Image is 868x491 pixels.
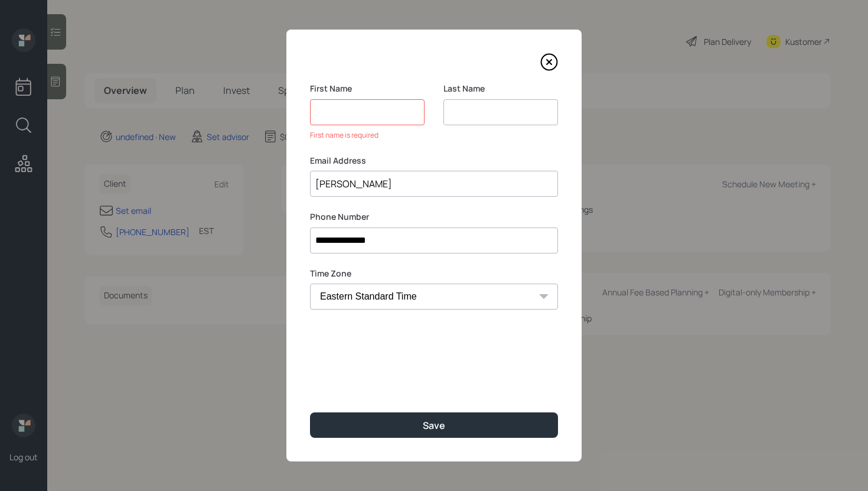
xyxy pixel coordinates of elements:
button: Save [310,412,558,438]
label: Email Address [310,155,558,167]
label: Phone Number [310,211,558,223]
label: Last Name [443,83,558,95]
label: Time Zone [310,268,558,279]
label: First Name [310,83,425,95]
div: Save [423,419,445,432]
div: First name is required [310,130,425,141]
